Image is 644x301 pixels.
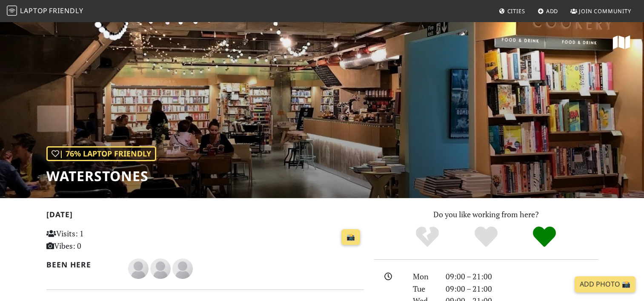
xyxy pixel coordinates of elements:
[408,270,440,283] div: Mon
[374,208,598,221] p: Do you like working from here?
[49,6,83,15] span: Friendly
[7,4,83,19] a: LaptopFriendly LaptopFriendly
[46,227,146,252] p: Visits: 1 Vibes: 0
[46,146,156,161] div: | 76% Laptop Friendly
[172,263,193,273] span: Julia P
[150,263,172,273] span: Niina C
[7,6,17,16] img: LaptopFriendly
[128,263,150,273] span: Lydia Cole
[575,276,635,292] a: Add Photo 📸
[408,283,440,295] div: Tue
[398,225,457,249] div: No
[515,225,574,249] div: Definitely!
[46,260,118,269] h2: Been here
[507,7,525,15] span: Cities
[441,283,603,295] div: 09:00 – 21:00
[534,3,562,19] a: Add
[546,7,558,15] span: Add
[46,210,364,222] h2: [DATE]
[46,168,156,184] h1: Waterstones
[567,3,635,19] a: Join Community
[457,225,515,249] div: Yes
[128,258,149,279] img: blank-535327c66bd565773addf3077783bbfce4b00ec00e9fd257753287c682c7fa38.png
[150,258,171,279] img: blank-535327c66bd565773addf3077783bbfce4b00ec00e9fd257753287c682c7fa38.png
[441,270,603,283] div: 09:00 – 21:00
[579,7,631,15] span: Join Community
[495,3,529,19] a: Cities
[20,6,48,15] span: Laptop
[341,229,360,245] a: 📸
[172,258,193,279] img: blank-535327c66bd565773addf3077783bbfce4b00ec00e9fd257753287c682c7fa38.png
